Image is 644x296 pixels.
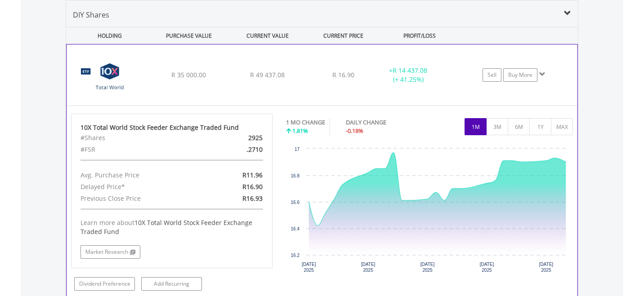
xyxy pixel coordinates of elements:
[242,171,263,179] span: R11.96
[229,27,306,44] div: CURRENT VALUE
[242,194,263,203] span: R16.93
[539,262,553,273] text: [DATE] 2025
[393,66,427,75] span: R 14 437.08
[551,118,573,135] button: MAX
[361,262,375,273] text: [DATE] 2025
[71,56,148,103] img: TFSA.GLOBAL.png
[420,262,434,273] text: [DATE] 2025
[346,127,363,135] span: -0.18%
[171,71,206,79] span: R 35 000.00
[80,245,140,259] a: Market Research
[508,118,530,135] button: 6M
[503,68,537,82] a: Buy More
[346,118,418,127] div: DAILY CHANGE
[74,144,204,155] div: #FSR
[250,71,285,79] span: R 49 437.08
[286,144,573,279] div: Chart. Highcharts interactive chart.
[286,118,325,127] div: 1 MO CHANGE
[465,118,487,135] button: 1M
[150,27,227,44] div: PURCHASE VALUE
[483,68,501,82] a: Sell
[294,147,300,152] text: 17
[73,10,109,20] span: DIY Shares
[291,173,300,178] text: 16.8
[74,169,204,181] div: Avg. Purchase Price
[204,144,269,155] div: .2710
[292,127,308,135] span: 1.81%
[291,226,300,231] text: 16.4
[486,118,508,135] button: 3M
[74,132,204,144] div: #Shares
[291,200,300,205] text: 16.6
[242,182,263,191] span: R16.90
[308,27,379,44] div: CURRENT PRICE
[479,262,494,273] text: [DATE] 2025
[80,123,263,132] div: 10X Total World Stock Feeder Exchange Traded Fund
[291,253,300,258] text: 16.2
[204,132,269,144] div: 2925
[286,144,573,279] svg: Interactive chart
[375,66,442,84] div: + (+ 41.25%)
[80,218,252,236] span: 10X Total World Stock Feeder Exchange Traded Fund
[529,118,551,135] button: 1Y
[74,193,204,204] div: Previous Close Price
[74,277,135,291] a: Dividend Preference
[67,27,148,44] div: HOLDING
[301,262,316,273] text: [DATE] 2025
[332,71,354,79] span: R 16.90
[80,218,263,236] div: Learn more about
[141,277,202,291] a: Add Recurring
[74,181,204,193] div: Delayed Price*
[381,27,458,44] div: PROFIT/LOSS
